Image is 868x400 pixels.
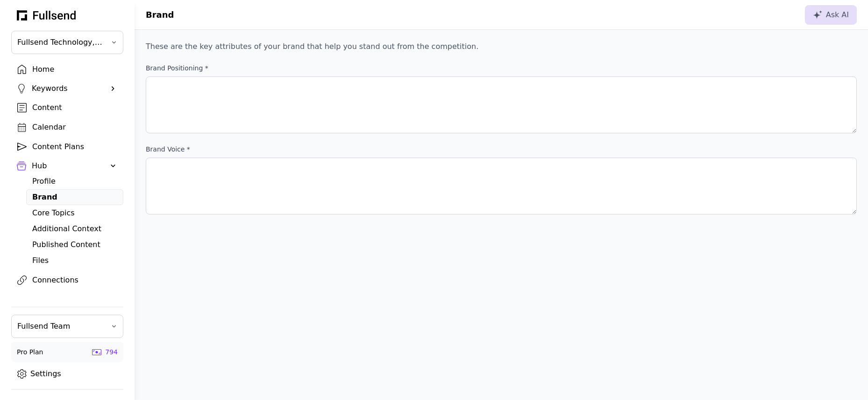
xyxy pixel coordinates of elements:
[11,139,123,155] a: Content Plans
[32,275,117,286] div: Connections
[32,102,117,113] div: Content
[17,37,104,48] span: Fullsend Technology, Inc.
[813,9,849,21] div: Ask AI
[32,122,117,133] div: Calendar
[146,8,174,21] h1: Brand
[32,160,103,172] div: Hub
[11,366,123,382] a: Settings
[26,189,123,205] a: Brand
[32,83,103,94] div: Keywords
[146,145,857,154] label: brand voice *
[11,119,123,135] a: Calendar
[32,64,117,75] div: Home
[146,41,857,52] p: These are the key attributes of your brand that help you stand out from the competition.
[26,253,123,269] a: Files
[805,5,857,25] button: Ask AI
[105,347,118,357] div: 794
[26,221,123,237] a: Additional Context
[32,192,117,203] div: Brand
[26,205,123,221] a: Core Topics
[11,100,123,116] a: Content
[146,63,857,73] label: brand positioning *
[32,141,117,152] div: Content Plans
[11,62,123,77] a: Home
[11,272,123,288] a: Connections
[11,31,123,54] button: Fullsend Technology, Inc.
[26,237,123,253] a: Published Content
[32,239,117,250] div: Published Content
[32,223,117,234] div: Additional Context
[32,176,117,187] div: Profile
[32,207,117,219] div: Core Topics
[26,173,123,189] a: Profile
[17,347,43,357] div: Pro Plan
[32,255,117,266] div: Files
[17,321,104,332] span: Fullsend Team
[11,315,123,338] button: Fullsend Team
